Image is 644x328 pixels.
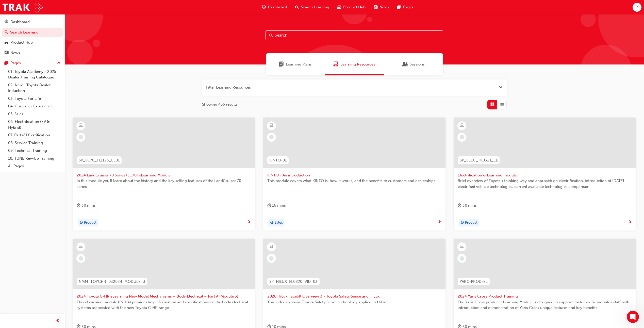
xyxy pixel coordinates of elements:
span: up-icon [57,60,61,67]
a: All Pages [6,162,63,170]
span: learningRecordVerb_NONE-icon [269,256,274,261]
span: Product [84,220,96,226]
span: target-icon [270,220,274,226]
span: learningRecordVerb_NONE-icon [269,135,274,139]
span: 2020 HiLux Facelift Overview 3 - Toyota Safety Sense and HiLux [267,293,442,299]
input: Search... [266,30,443,40]
a: pages-iconPages [393,2,418,12]
a: SP_LC70_FL1123_EL012024 LandCruiser 70 Series (LC70) eLearning ModuleIn this module you'll learn ... [73,118,255,231]
span: duration-icon [458,202,461,209]
span: learningRecordVerb_NONE-icon [460,135,464,139]
span: learningResourceType_ELEARNING-icon [270,244,273,250]
span: SP_LC70_FL1123_EL01 [79,157,120,163]
span: duration-icon [77,202,80,209]
span: KINTO-01 [269,157,287,163]
span: This eLearning module (Part A) provides key information and specifications on the body electrical... [77,299,251,311]
span: learningRecordVerb_NONE-icon [79,135,83,139]
button: DashboardSearch LearningProduct HubNews [2,16,63,58]
span: news-icon [374,4,377,10]
a: search-iconSearch Learning [291,2,333,12]
span: TS [635,4,639,10]
div: 30 mins [458,202,477,209]
span: 2024 LandCruiser 70 Series (LC70) eLearning Module [77,172,251,178]
a: 10. TUNE Rev-Up Training [6,155,63,162]
img: Trak [3,2,43,13]
a: 04. Customer Experience [6,102,63,110]
div: 30 mins [77,202,96,209]
span: Sales [275,220,283,226]
button: TS [633,3,641,12]
span: learningResourceType_ELEARNING-icon [79,244,83,250]
span: next-icon [628,220,632,225]
span: pages-icon [5,61,8,65]
a: 02. New - Toyota Dealer Induction [6,81,63,95]
span: Sessions [403,61,408,67]
a: Dashboard [2,17,63,27]
div: Product Hub [10,40,33,45]
span: SP_ELEC_TK0321_EL [460,157,498,163]
div: Dashboard [10,19,30,25]
span: Brief overview of Toyota’s thinking way and approach on electrification, introduction of [DATE] e... [458,178,632,189]
span: SP_HILUX_FL0820_VID_03 [269,279,318,285]
a: SessionsSessions [384,53,443,75]
a: Product Hub [2,38,63,47]
span: guage-icon [262,4,266,10]
a: Search Learning [2,28,63,37]
span: In this module you'll learn about the history and the key selling features of the LandCruiser 70 ... [77,178,251,189]
span: learningResourceType_ELEARNING-icon [460,122,464,129]
span: car-icon [5,40,8,45]
a: 01. Toyota Academy - 2025 Dealer Training Catalogue [6,68,63,81]
iframe: Intercom live chat [627,311,639,323]
div: Pages [10,60,21,66]
span: KINTO - An introduction [267,172,442,178]
span: The Yaris Cross product eLearning Module is designed to support customer facing sales staff with ... [458,299,632,311]
a: News [2,48,63,58]
button: Pages [2,58,63,68]
a: 05. Sales [6,110,63,118]
span: guage-icon [5,20,8,24]
a: KINTO-01KINTO - An introductionThis module covers what KINTO is, how it works, and the benefits t... [263,118,446,231]
a: news-iconNews [370,2,393,12]
a: 08. Service Training [6,139,63,147]
a: Learning PlansLearning Plans [266,53,325,75]
span: List [500,102,504,107]
span: 2024 Yaris Cross Product Training [458,293,632,299]
span: Search Learning [301,4,329,10]
span: Learning Plans [279,61,284,67]
span: Learning Resources [333,61,338,67]
div: News [10,50,20,56]
span: news-icon [5,51,8,55]
a: 09. Technical Training [6,147,63,155]
a: 07. Parts21 Certification [6,131,63,139]
span: learningResourceType_ELEARNING-icon [79,122,83,129]
span: learningResourceType_ELEARNING-icon [270,122,273,129]
span: car-icon [337,4,341,10]
span: Electrification e-Learning module [458,172,632,178]
span: learningResourceType_ELEARNING-icon [460,244,464,250]
span: Learning Resources [340,61,375,67]
span: This module covers what KINTO is, how it works, and the benefits to customers and dealerships. [267,178,442,184]
span: learningRecordVerb_NONE-icon [460,256,464,261]
span: NMM_TOYCHR_032024_MODULE_3 [79,279,145,285]
span: 2024 Toyota C-HR eLearning New Model Mechanisms – Body Electrical – Part A (Module 3) [77,293,251,299]
span: search-icon [295,4,299,10]
a: 03. Toyota For Life [6,95,63,103]
span: next-icon [438,220,441,225]
span: Showing 456 results [202,102,238,107]
span: search-icon [5,30,8,35]
span: target-icon [79,220,83,226]
span: target-icon [460,220,464,226]
a: SP_ELEC_TK0321_ELElectrification e-Learning moduleBrief overview of Toyota’s thinking way and app... [454,118,636,231]
span: Product Hub [343,4,366,10]
div: 16 mins [267,202,286,209]
span: Learning Plans [286,61,312,67]
button: Open the filter [499,85,503,90]
span: Grid [490,102,494,107]
span: News [379,4,389,10]
span: Dashboard [268,4,287,10]
span: next-icon [247,220,251,225]
span: YARC-PROD-EL [460,279,488,285]
a: Learning ResourcesLearning Resources [325,53,384,75]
